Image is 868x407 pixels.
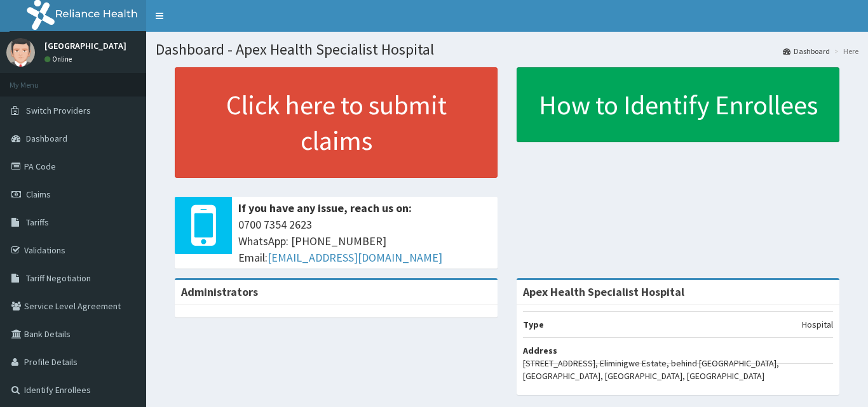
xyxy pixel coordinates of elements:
b: Type [523,319,544,330]
a: How to Identify Enrollees [517,67,839,142]
span: Tariff Negotiation [26,272,91,284]
a: Dashboard [783,46,830,57]
span: Claims [26,189,51,200]
a: Online [44,55,75,63]
strong: Apex Health Specialist Hospital [523,284,684,299]
li: Here [831,46,858,57]
p: Hospital [802,318,833,331]
p: [GEOGRAPHIC_DATA] [44,41,126,50]
b: Address [523,345,557,356]
b: Administrators [181,284,258,299]
b: If you have any issue, reach us on: [238,201,412,215]
p: [STREET_ADDRESS], Eliminigwe Estate, behind [GEOGRAPHIC_DATA], [GEOGRAPHIC_DATA], [GEOGRAPHIC_DAT... [523,357,833,382]
h1: Dashboard - Apex Health Specialist Hospital [156,41,858,58]
span: Switch Providers [26,105,91,116]
span: Tariffs [26,217,49,228]
span: Dashboard [26,133,67,144]
a: [EMAIL_ADDRESS][DOMAIN_NAME] [268,250,442,265]
img: User Image [6,38,35,67]
a: Click here to submit claims [175,67,498,178]
span: 0700 7354 2623 WhatsApp: [PHONE_NUMBER] Email: [238,217,491,265]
